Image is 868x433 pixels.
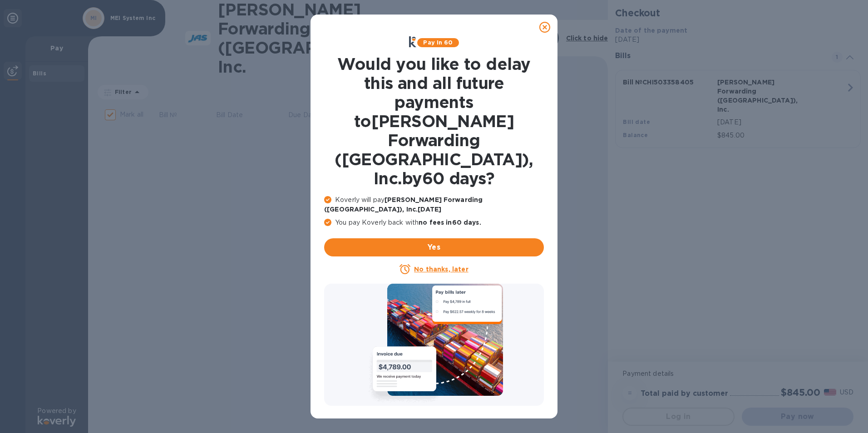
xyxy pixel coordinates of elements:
b: Pay in 60 [423,39,453,46]
span: Yes [331,242,537,253]
p: Koverly will pay [324,195,544,214]
b: no fees in 60 days . [419,219,481,226]
button: Yes [324,238,544,256]
u: No thanks, later [414,266,468,273]
p: You pay Koverly back with [324,218,544,227]
h1: Would you like to delay this and all future payments to [PERSON_NAME] Forwarding ([GEOGRAPHIC_DAT... [324,54,544,188]
b: [PERSON_NAME] Forwarding ([GEOGRAPHIC_DATA]), Inc. [DATE] [324,196,483,213]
